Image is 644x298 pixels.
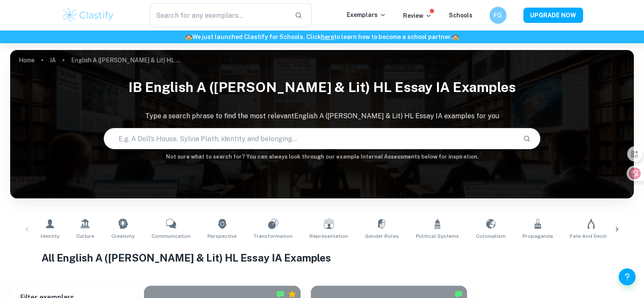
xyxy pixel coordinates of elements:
span: 🏫 [452,33,459,40]
h6: Not sure what to search for? You can always look through our example Internal Assessments below f... [10,153,634,161]
a: Schools [449,12,473,19]
span: Fate and Destiny [570,232,612,240]
span: Transformation [254,232,293,240]
a: here [321,33,334,40]
h6: FG [493,11,503,20]
span: 🏫 [185,33,192,40]
button: Search [520,131,534,146]
h1: All English A ([PERSON_NAME] & Lit) HL Essay IA Examples [41,250,603,265]
span: Colonialism [476,232,506,240]
span: Representation [310,232,348,240]
input: Search for any exemplars... [150,3,288,27]
a: Home [19,54,35,66]
span: Culture [76,232,94,240]
button: UPGRADE NOW [523,8,583,23]
span: Identity [41,232,59,240]
span: Perspective [207,232,237,240]
p: English A ([PERSON_NAME] & Lit) HL Essay [71,56,181,65]
span: Political Systems [416,232,459,240]
h6: We just launched Clastify for Schools. Click to learn how to become a school partner. [2,32,642,42]
p: Review [403,11,432,20]
p: Exemplars [347,10,386,19]
h1: IB English A ([PERSON_NAME] & Lit) HL Essay IA examples [10,74,634,101]
p: Type a search phrase to find the most relevant English A ([PERSON_NAME] & Lit) HL Essay IA exampl... [10,111,634,121]
span: Gender Roles [365,232,399,240]
input: E.g. A Doll's House, Sylvia Plath, identity and belonging... [104,127,516,150]
span: Creativity [111,232,135,240]
img: Clastify logo [61,7,115,24]
span: Propaganda [522,232,553,240]
span: Communication [152,232,191,240]
button: Help and Feedback [619,268,636,285]
button: FG [489,7,506,24]
a: IA [50,54,56,66]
